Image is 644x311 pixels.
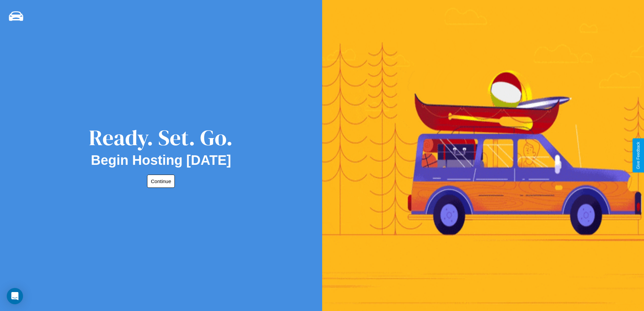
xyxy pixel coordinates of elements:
div: Ready. Set. Go. [89,123,233,153]
div: Open Intercom Messenger [7,288,23,304]
h2: Begin Hosting [DATE] [91,153,231,168]
div: Give Feedback [636,142,641,169]
button: Continue [147,175,175,188]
